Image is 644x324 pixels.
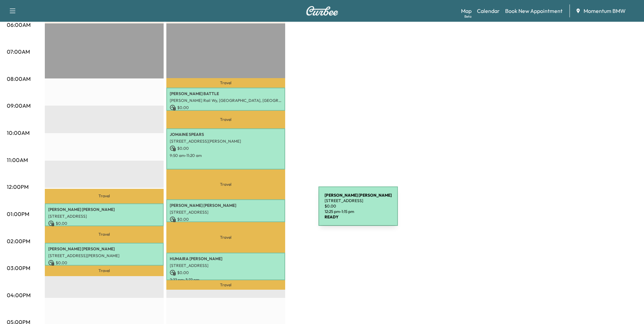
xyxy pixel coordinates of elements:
p: $ 0.00 [170,145,282,151]
p: 09:00AM [7,102,31,110]
p: [PERSON_NAME] [PERSON_NAME] [48,207,160,212]
p: [PERSON_NAME] [PERSON_NAME] [48,246,160,252]
p: $ 0.00 [48,220,160,227]
a: Book New Appointment [505,7,563,15]
p: $ 0.00 [170,270,282,276]
a: MapBeta [461,7,472,15]
p: Travel [45,266,164,276]
p: [STREET_ADDRESS][PERSON_NAME] [48,253,160,258]
p: $ 0.00 [48,260,160,266]
p: Travel [166,111,285,128]
p: 04:00PM [7,291,31,299]
p: Travel [166,280,285,290]
p: 02:00PM [7,237,30,245]
p: HUMAIRA [PERSON_NAME] [170,256,282,262]
p: 9:50 am - 11:20 am [170,153,282,158]
p: 12:00PM [7,183,29,191]
p: [STREET_ADDRESS] [170,210,282,215]
p: [STREET_ADDRESS][PERSON_NAME] [170,139,282,144]
p: JOMAINE SPEARS [170,132,282,137]
p: [STREET_ADDRESS] [170,263,282,268]
p: 10:00AM [7,129,30,137]
p: 11:00AM [7,156,28,164]
p: 01:00PM [7,210,29,218]
p: 03:00PM [7,264,30,272]
img: Curbee Logo [306,6,338,16]
a: Calendar [477,7,500,15]
p: $ 0.00 [170,216,282,222]
p: Travel [166,222,285,253]
span: Momentum BMW [584,7,626,15]
p: 07:00AM [7,48,30,56]
p: [STREET_ADDRESS] [48,214,160,219]
p: [PERSON_NAME] BATTLE [170,91,282,96]
p: 08:00AM [7,75,31,83]
div: Beta [464,14,472,19]
p: 2:22 pm - 3:22 pm [170,277,282,283]
p: [PERSON_NAME] Rail Wy, [GEOGRAPHIC_DATA], [GEOGRAPHIC_DATA] [170,98,282,103]
p: Travel [166,78,285,88]
p: Travel [45,226,164,242]
p: 06:00AM [7,21,31,29]
p: Travel [45,189,164,203]
p: [PERSON_NAME] [PERSON_NAME] [170,203,282,208]
p: $ 0.00 [170,105,282,111]
p: Travel [166,169,285,199]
